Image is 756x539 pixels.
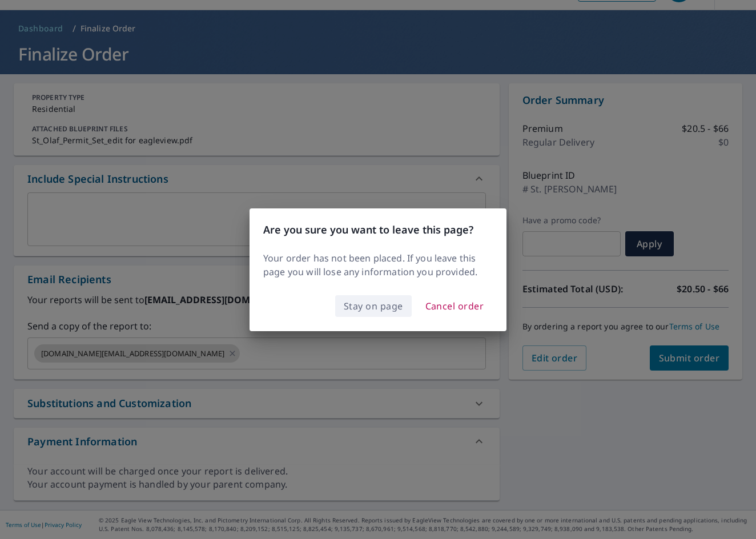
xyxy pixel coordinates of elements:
[425,298,484,314] span: Cancel order
[344,298,403,314] span: Stay on page
[263,222,493,238] h3: Are you sure you want to leave this page?
[335,295,412,317] button: Stay on page
[263,251,493,279] p: Your order has not been placed. If you leave this page you will lose any information you provided.
[416,295,493,317] button: Cancel order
